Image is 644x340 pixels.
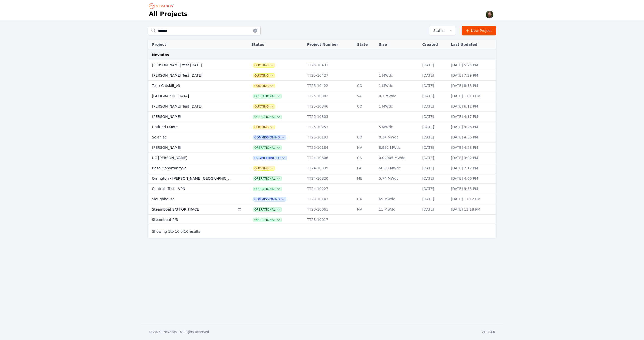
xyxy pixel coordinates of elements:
[253,187,281,191] span: Operational
[305,81,355,91] td: TT25-10422
[376,39,420,50] th: Size
[148,204,496,215] tr: Steamboat 2/3 FOR TRACEOperationalTT23-10061NV11 MWdc[DATE][DATE] 11:18 PM
[376,81,420,91] td: 1 MWdc
[420,204,448,215] td: [DATE]
[354,91,376,101] td: VA
[305,173,355,184] td: TT24-10320
[376,91,420,101] td: 0.1 MWdc
[376,122,420,132] td: 5 MWdc
[305,142,355,153] td: TT25-10184
[148,101,496,112] tr: [PERSON_NAME] Test [DATE]QuotingTT25-10346CO1 MWdc[DATE][DATE] 6:12 PM
[429,26,456,35] button: Status
[253,208,281,212] button: Operational
[420,173,448,184] td: [DATE]
[448,132,496,142] td: [DATE] 4:56 PM
[431,28,445,33] span: Status
[376,101,420,112] td: 1 MWdc
[420,194,448,204] td: [DATE]
[305,204,355,215] td: TT23-10061
[448,112,496,122] td: [DATE] 4:17 PM
[149,2,176,10] nav: Breadcrumb
[305,153,355,163] td: TT24-10606
[305,70,355,81] td: TT25-10427
[305,184,355,194] td: TT24-10227
[448,184,496,194] td: [DATE] 9:33 PM
[148,173,235,184] td: Orrington - [PERSON_NAME][GEOGRAPHIC_DATA]
[376,173,420,184] td: 5.74 MWdc
[305,215,355,225] td: TT23-10017
[148,194,235,204] td: Sloughhouse
[253,177,281,181] button: Operational
[376,204,420,215] td: 11 MWdc
[148,112,235,122] td: [PERSON_NAME]
[420,81,448,91] td: [DATE]
[420,91,448,101] td: [DATE]
[253,218,281,222] span: Operational
[148,91,235,101] td: [GEOGRAPHIC_DATA]
[148,184,496,194] tr: Controls Test - VPNOperationalTT24-10227[DATE][DATE] 9:33 PM
[184,229,188,233] span: 16
[420,132,448,142] td: [DATE]
[148,163,235,173] td: Base Opportunity 2
[148,91,496,101] tr: [GEOGRAPHIC_DATA]OperationalTT25-10382VA0.1 MWdc[DATE][DATE] 11:13 PM
[354,163,376,173] td: PA
[253,105,275,109] span: Quoting
[253,197,286,201] button: Commissioning
[148,122,235,132] td: Untitled Quote
[420,112,448,122] td: [DATE]
[420,163,448,173] td: [DATE]
[482,330,495,334] div: v1.284.0
[148,60,496,70] tr: [PERSON_NAME] test [DATE]QuotingTT25-10431[DATE][DATE] 5:25 PM
[253,74,275,78] span: Quoting
[420,153,448,163] td: [DATE]
[148,184,235,194] td: Controls Test - VPN
[148,142,496,153] tr: [PERSON_NAME]OperationalTT25-10184NV8.992 MWdc[DATE][DATE] 4:23 PM
[448,81,496,91] td: [DATE] 8:13 PM
[448,153,496,163] td: [DATE] 3:02 PM
[305,91,355,101] td: TT25-10382
[148,112,496,122] tr: [PERSON_NAME]OperationalTT25-10303[DATE][DATE] 4:17 PM
[448,204,496,215] td: [DATE] 11:18 PM
[152,229,200,234] p: Showing to of results
[420,39,448,50] th: Created
[448,70,496,81] td: [DATE] 7:29 PM
[448,194,496,204] td: [DATE] 11:12 PM
[305,194,355,204] td: TT23-10143
[376,163,420,173] td: 66.83 MWdc
[448,39,496,50] th: Last Updated
[148,153,496,163] tr: UC [PERSON_NAME]Engineering POTT24-10606CA0.04905 MWdc[DATE][DATE] 3:02 PM
[420,142,448,153] td: [DATE]
[253,94,281,98] button: Operational
[448,163,496,173] td: [DATE] 7:12 PM
[148,81,496,91] tr: Test: Catskill_v3QuotingTT25-10422CO1 MWdc[DATE][DATE] 8:13 PM
[175,229,179,233] span: 16
[148,163,496,173] tr: Base Opportunity 2QuotingTT24-10339PA66.83 MWdc[DATE][DATE] 7:12 PM
[168,229,170,233] span: 1
[253,135,286,139] button: Commissioning
[149,10,188,18] h1: All Projects
[148,122,496,132] tr: Untitled QuoteQuotingTT25-102535 MWdc[DATE][DATE] 9:46 PM
[448,122,496,132] td: [DATE] 9:46 PM
[253,146,281,150] button: Operational
[148,142,235,153] td: [PERSON_NAME]
[148,70,496,81] tr: [PERSON_NAME] Test [DATE]QuotingTT25-104271 MWdc[DATE][DATE] 7:29 PM
[376,142,420,153] td: 8.992 MWdc
[305,39,355,50] th: Project Number
[148,50,496,60] td: Nevados
[376,194,420,204] td: 65 MWdc
[420,184,448,194] td: [DATE]
[253,166,275,170] span: Quoting
[448,91,496,101] td: [DATE] 11:13 PM
[148,153,235,163] td: UC [PERSON_NAME]
[253,63,275,67] button: Quoting
[148,194,496,204] tr: SloughhouseCommissioningTT23-10143CA65 MWdc[DATE][DATE] 11:12 PM
[448,101,496,112] td: [DATE] 6:12 PM
[253,156,287,160] span: Engineering PO
[253,125,275,129] span: Quoting
[354,81,376,91] td: CO
[305,163,355,173] td: TT24-10339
